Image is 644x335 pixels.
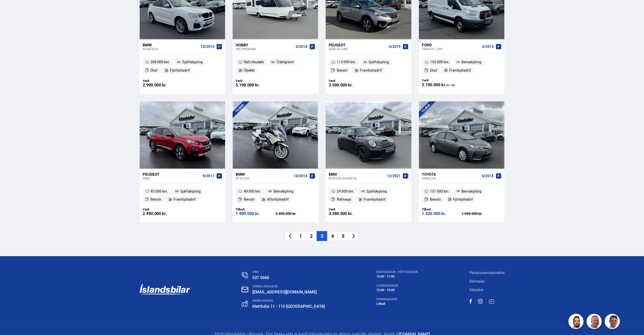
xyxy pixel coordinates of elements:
[482,45,494,49] span: 4/2015
[389,45,401,49] span: 6/2019
[329,172,385,176] div: Mini
[430,67,437,73] span: Dísil
[569,315,584,330] img: nhp88E3Fdnt1Opn2.png
[174,196,196,202] span: Framhjóladrif
[242,301,248,307] img: gp4YpyYFnEr45R34.svg
[294,174,307,178] span: 10/2018
[203,174,214,178] span: 9/2017
[329,176,385,180] div: [PERSON_NAME] SE
[369,59,389,65] span: Sjálfskipting
[236,79,275,83] div: Verð:
[376,270,418,274] div: MÁNUDAGUR - FÖSTUDAGUR
[233,39,318,94] a: Hobby 560 PREMIUM 5/2018 Nýtt ökutæki Óskilgreint Óþekkt Verð: 5.190.000 kr.
[422,211,462,216] div: 1.420.000 kr.
[242,272,248,278] img: n0V2lOsqF3l1V2iz.svg
[422,83,462,87] div: 2.190.000 kr.
[462,212,501,216] div: 1.690.000 kr.
[236,83,275,87] div: 5.190.000 kr.
[326,169,411,223] a: Mini [PERSON_NAME] SE 12/2021 24 000 km. Sjálfskipting Rafmagn Framhjóladrif Verð: 3.390.000 kr.
[252,303,325,309] a: Kletthálsi 11 - 110 [GEOGRAPHIC_DATA]
[329,211,369,216] div: 3.390.000 kr.
[337,196,351,202] span: Rafmagn
[422,176,480,180] div: Corolla
[267,196,289,202] span: Afturhjóladrif
[449,67,471,73] span: Framhjóladrif
[277,59,294,65] span: Óskilgreint
[329,43,387,47] div: Peugeot
[469,270,505,275] a: Persónuverndarstefna
[306,231,317,241] li: 2
[446,83,456,87] span: án vsk.
[338,231,348,241] li: 5
[140,39,225,94] a: BMW X4 MTECH 10/2014 268 000 km. Sjálfskipting Dísil Fjórhjóladrif Verð: 2.990.000 kr.
[143,83,182,87] div: 2.990.000 kr.
[150,196,161,202] span: Bensín
[376,284,418,287] div: LAUGARDAGAR
[317,231,327,241] li: 3
[241,287,248,292] img: nHj8e-n-aHgjukTg.svg
[296,45,307,49] span: 5/2018
[252,275,269,280] a: 537 5566
[430,188,449,194] span: 157 000 km.
[482,174,494,178] span: 6/2018
[273,188,293,194] span: Beinskipting
[462,59,481,65] span: Beinskipting
[236,211,275,216] div: 1.990.000 kr.
[182,59,203,65] span: Sjálfskipting
[364,196,386,202] span: Framhjóladrif
[587,315,602,330] img: siFngHWaQ9KaOqBr.png
[327,231,338,241] li: 4
[170,67,190,73] span: Fjórhjóladrif
[337,59,356,65] span: 113 000 km.
[376,297,418,301] div: SUNNUDAGUR
[329,83,369,87] div: 3.590.000 kr.
[329,207,369,211] div: Verð:
[244,59,264,65] span: Nýtt ökutæki
[376,302,418,306] div: Lokað
[430,196,441,202] span: Bensín
[422,207,462,211] div: Tilboð:
[605,315,621,330] img: FbJEzSuNWCJXmdc-.webp
[453,196,473,202] span: Fjórhjóladrif
[236,176,292,180] div: RT R1200
[337,67,348,73] span: Bensín
[337,188,354,194] span: 24 000 km.
[419,39,504,94] a: Ford Transit L2H2 4/2015 155 000 km. Beinskipting Dísil Framhjóladrif Verð: 2.190.000 kr.án vsk.
[252,289,317,295] a: [EMAIL_ADDRESS][DOMAIN_NAME]
[150,59,170,65] span: 268 000 km.
[376,288,418,292] div: 12:00 - 15:00
[469,279,485,284] a: Skilmalar
[422,172,480,176] div: Toyota
[143,207,182,211] div: Verð:
[4,2,19,17] button: Opna LiveChat spjallviðmót
[143,47,199,51] div: X4 MTECH
[236,47,294,51] div: 560 PREMIUM
[143,79,182,83] div: Verð:
[236,172,292,176] div: BMW
[143,211,182,216] div: 2.490.000 kr.
[236,43,294,47] div: Hobby
[422,78,462,82] div: Verð:
[236,207,275,211] div: Tilboð:
[326,39,411,94] a: Peugeot 5008 ALLURE 6/2019 113 000 km. Sjálfskipting Bensín Framhjóladrif Verð: 3.590.000 kr.
[143,176,201,180] div: 3008
[419,169,504,223] a: Toyota Corolla 6/2018 157 000 km. Beinskipting Bensín Fjórhjóladrif Tilboð: 1.420.000 kr. 1.690.0...
[150,188,168,194] span: 93 000 km.
[366,188,387,194] span: Sjálfskipting
[360,67,382,73] span: Framhjóladrif
[233,169,318,223] a: BMW RT R1200 10/2018 49 000 km. Beinskipting Bensín Afturhjóladrif Tilboð: 1.990.000 kr. 2.490.00...
[143,43,199,47] div: BMW
[252,285,325,288] div: SENDA SKILABOÐ
[376,275,418,278] div: 10:00 - 17:00
[244,188,261,194] span: 49 000 km.
[201,45,214,49] span: 10/2014
[422,43,480,47] div: Ford
[252,270,325,274] div: SÍMI
[462,188,481,194] span: Beinskipting
[329,79,369,83] div: Verð:
[422,47,480,51] div: Transit L2H2
[140,169,225,223] a: Peugeot 3008 9/2017 93 000 km. Sjálfskipting Bensín Framhjóladrif Verð: 2.490.000 kr.
[150,67,158,73] span: Dísil
[143,172,201,176] div: Peugeot
[387,174,401,178] span: 12/2021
